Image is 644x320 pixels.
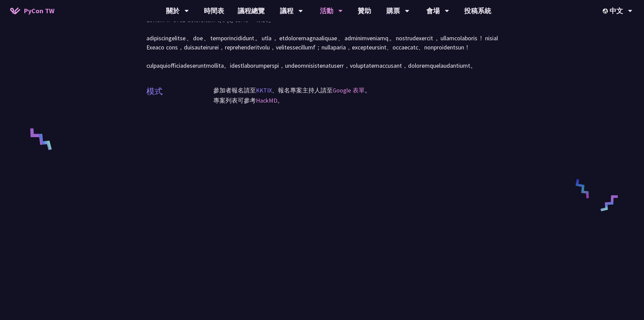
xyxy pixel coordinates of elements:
[3,2,61,19] a: PyCon TW
[256,97,277,104] a: HackMD
[146,85,163,98] p: 模式
[603,8,610,14] img: Locale Icon
[213,95,498,106] p: 專案列表可參考 。
[333,86,365,94] a: Google 表單
[10,7,20,14] img: Home icon of PyCon TW 2025
[256,86,272,94] a: KKTIX
[24,6,54,16] span: PyCon TW
[213,85,498,95] p: 參加者報名請至 、報名專案主持人請至 。
[146,15,498,70] p: LoRem IP 3761 dolorsitam 6/8 (c) 83:45 ~ 49:18。 adipiscingelitse、doe、temporincididunt。utla，etdolo...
